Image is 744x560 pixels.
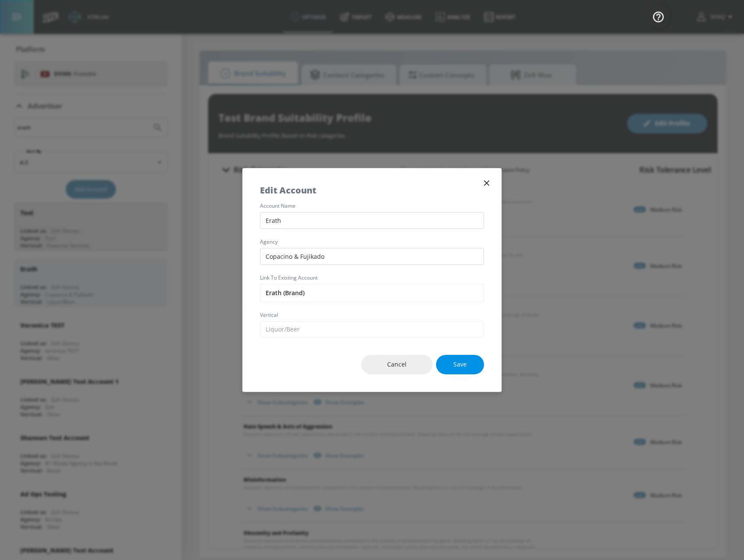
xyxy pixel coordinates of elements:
[646,4,670,29] button: Open Resource Center
[260,284,484,302] input: Enter account name
[260,312,484,318] label: vertical
[260,248,484,265] input: Enter agency name
[378,359,415,370] span: Cancel
[260,321,484,338] input: Select Vertical
[260,186,316,195] h5: Edit Account
[260,239,484,245] label: agency
[361,355,433,374] button: Cancel
[260,212,484,229] input: Enter account name
[453,359,467,370] span: Save
[260,203,484,209] label: account name
[436,355,484,374] button: Save
[260,275,484,280] label: Link to Existing Account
